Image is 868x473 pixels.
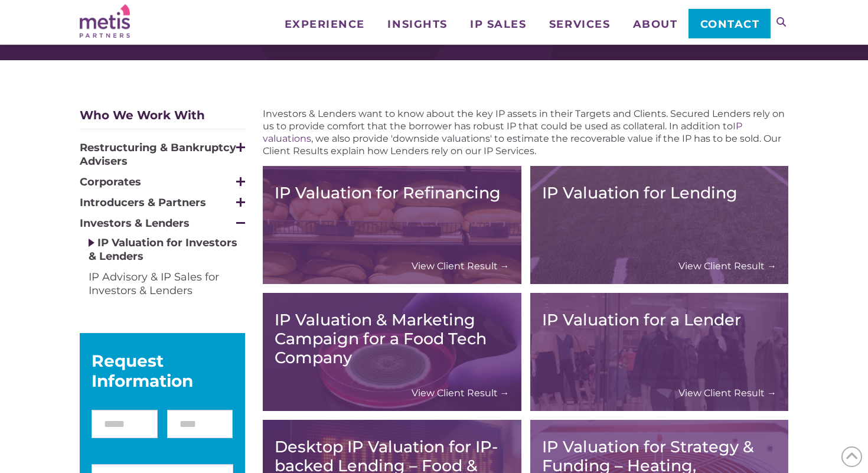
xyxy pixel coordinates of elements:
span: About [633,19,678,30]
span: Restructuring & Bankruptcy Advisers [80,141,236,168]
span: Back to Top [841,446,862,467]
span: Corporates [80,175,141,188]
a: View Client Result → [412,260,510,272]
h3: IP Valuation for Refinancing [275,184,510,203]
div: Request Information [92,351,233,391]
span: Contact [700,19,760,30]
h3: IP Valuation for a Lender [542,311,777,330]
div: Who We Work With [80,107,245,129]
span: Insights [387,19,447,30]
a: View Client Result → [412,387,510,399]
h3: IP Valuation for Lending [542,184,777,203]
a: View Client Result → [678,260,776,272]
span: Investors & Lenders [80,217,190,230]
a: IP Valuation for Investors & Lenders [89,236,237,263]
span: IP Sales [470,19,526,30]
span: Services [549,19,610,30]
span: Introducers & Partners [80,196,206,209]
a: Contact [688,9,771,38]
h3: IP Valuation & Marketing Campaign for a Food Tech Company [275,311,510,367]
a: View Client Result → [678,387,776,399]
span: Experience [285,19,365,30]
a: IP Advisory & IP Sales for Investors & Lenders [89,270,219,297]
img: Metis Partners [80,4,130,38]
div: Investors & Lenders want to know about the key IP assets in their Targets and Clients. Secured Le... [263,107,788,157]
